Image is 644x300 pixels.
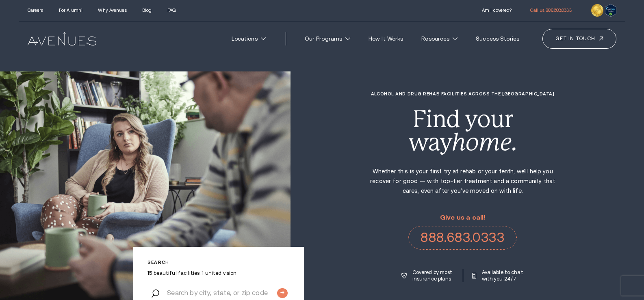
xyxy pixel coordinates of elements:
[401,269,455,282] a: Covered by most insurance plans
[224,31,272,46] a: Locations
[530,8,571,13] a: Call us!888.683.0333
[28,8,43,13] a: Careers
[546,8,571,13] span: 888.683.0333
[472,269,524,282] a: Available to chat with you 24/7
[98,8,126,13] a: Why Avenues
[412,269,455,282] p: Covered by most insurance plans
[167,8,176,13] a: FAQ
[542,29,616,48] a: Get in touch
[369,91,556,97] h1: Alcohol and Drug Rehab Facilities across the [GEOGRAPHIC_DATA]
[469,31,526,46] a: Success Stories
[147,270,290,276] p: 15 beautiful facilities. 1 united vision.
[414,31,464,46] a: Resources
[59,8,82,13] a: For Alumni
[408,214,517,221] p: Give us a call!
[369,108,556,154] div: Find your way
[605,6,616,12] a: Verify LegitScript Approval for www.avenuesrecovery.com
[482,269,524,282] p: Available to chat with you 24/7
[147,260,290,265] p: Search
[482,8,512,13] a: Am I covered?
[297,31,357,46] a: Our Programs
[452,129,517,156] i: home.
[362,31,410,46] a: How It Works
[605,4,616,16] img: Verify Approval for www.avenuesrecovery.com
[369,166,556,196] p: Whether this is your first try at rehab or your tenth, we'll help you recover for good — with top...
[408,226,517,250] a: 888.683.0333
[277,288,288,298] input: Submit
[142,8,152,13] a: Blog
